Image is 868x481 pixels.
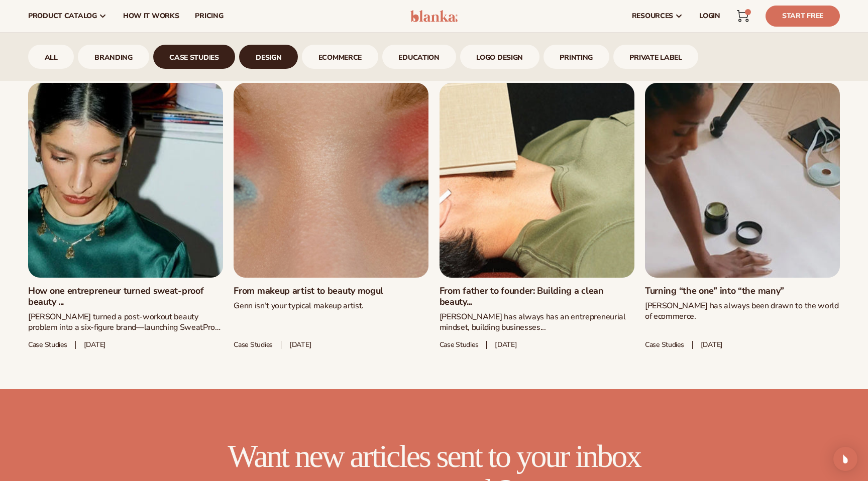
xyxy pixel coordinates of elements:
a: Start Free [766,6,840,27]
a: logo design [460,45,539,69]
a: ecommerce [302,45,378,69]
span: 1 [747,9,748,15]
span: Case studies [28,341,67,349]
span: Case studies [645,341,684,349]
a: All [28,45,74,69]
div: 6 / 9 [382,45,456,69]
img: logo [410,10,458,22]
div: 1 / 9 [28,45,74,69]
a: From father to founder: Building a clean beauty... [440,286,634,307]
span: Case studies [440,341,479,349]
a: Private Label [613,45,699,69]
span: LOGIN [699,12,720,20]
a: printing [544,45,609,69]
span: resources [632,12,673,20]
a: From makeup artist to beauty mogul [234,286,428,297]
span: pricing [195,12,223,20]
span: Case studies [234,341,273,349]
div: 2 / 9 [78,45,149,69]
a: case studies [153,45,236,69]
div: 9 / 9 [613,45,699,69]
span: product catalog [28,12,97,20]
div: 3 / 9 [153,45,236,69]
a: Education [382,45,456,69]
div: 4 / 9 [239,45,298,69]
span: How It Works [123,12,179,20]
a: Turning “the one” into “the many” [645,286,840,297]
a: branding [78,45,149,69]
div: 5 / 9 [302,45,378,69]
a: How one entrepreneur turned sweat-proof beauty ... [28,286,223,307]
a: design [239,45,298,69]
div: 8 / 9 [544,45,609,69]
div: 7 / 9 [460,45,539,69]
div: Open Intercom Messenger [833,447,857,471]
